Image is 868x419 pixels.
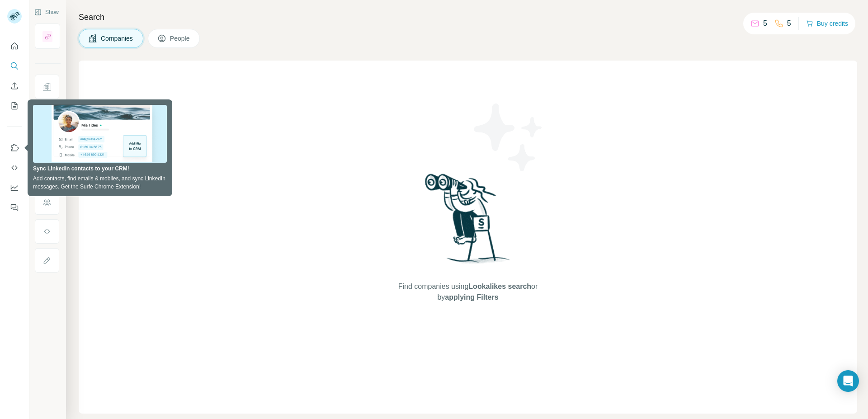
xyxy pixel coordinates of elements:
img: Surfe Illustration - Woman searching with binoculars [421,171,515,272]
button: Dashboard [7,179,22,196]
button: Search [7,58,22,74]
h4: Search [79,11,857,24]
button: Buy credits [806,17,848,30]
button: Use Surfe API [7,160,22,176]
span: Find companies using or by [396,281,540,303]
button: My lists [7,98,22,114]
button: Feedback [7,199,22,216]
button: Enrich CSV [7,78,22,94]
button: Quick start [7,38,22,54]
span: Companies [101,34,134,43]
span: Lookalikes search [468,282,531,290]
span: People [170,34,191,43]
img: Surfe Illustration - Stars [468,97,549,178]
p: 5 [763,18,767,29]
div: Open Intercom Messenger [837,370,859,392]
button: Use Surfe on LinkedIn [7,140,22,156]
span: applying Filters [445,293,498,301]
p: 5 [787,18,791,29]
button: Show [28,5,65,19]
